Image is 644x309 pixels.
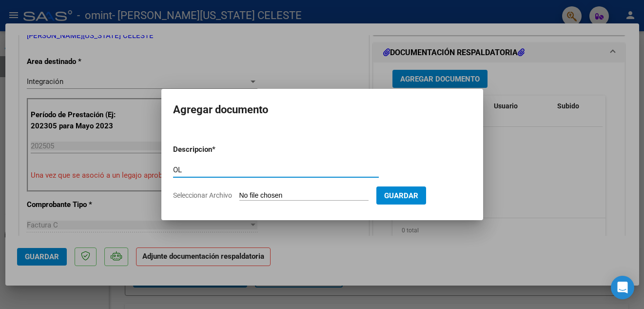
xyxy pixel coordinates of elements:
[173,191,232,199] span: Seleccionar Archivo
[611,276,634,299] div: Open Intercom Messenger
[384,191,418,200] span: Guardar
[173,101,471,119] h2: Agregar documento
[376,186,426,205] button: Guardar
[173,144,263,155] p: Descripcion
